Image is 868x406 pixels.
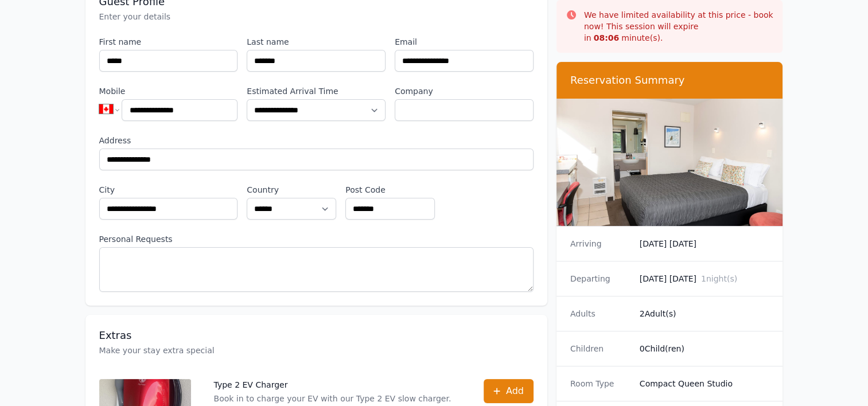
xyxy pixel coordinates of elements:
[640,273,769,284] dd: [DATE] [DATE]
[99,329,534,342] h3: Extras
[99,135,534,146] label: Address
[484,379,534,403] button: Add
[99,184,238,196] label: City
[640,343,769,354] dd: 0 Child(ren)
[640,378,769,389] dd: Compact Queen Studio
[570,343,630,354] dt: Children
[640,238,769,249] dd: [DATE] [DATE]
[99,11,534,22] p: Enter your details
[247,184,336,196] label: Country
[247,36,386,48] label: Last name
[640,308,769,319] dd: 2 Adult(s)
[570,273,630,284] dt: Departing
[594,33,620,42] strong: 08 : 06
[247,85,386,97] label: Estimated Arrival Time
[570,238,630,249] dt: Arriving
[345,184,435,196] label: Post Code
[99,233,534,245] label: Personal Requests
[556,99,783,226] img: Compact Queen Studio
[395,85,534,97] label: Company
[214,379,461,391] p: Type 2 EV Charger
[570,73,769,87] h3: Reservation Summary
[570,378,630,389] dt: Room Type
[99,85,238,97] label: Mobile
[570,308,630,319] dt: Adults
[99,36,238,48] label: First name
[701,274,737,283] span: 1 night(s)
[584,9,774,44] p: We have limited availability at this price - book now! This session will expire in minute(s).
[506,384,524,398] span: Add
[99,345,534,356] p: Make your stay extra special
[395,36,534,48] label: Email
